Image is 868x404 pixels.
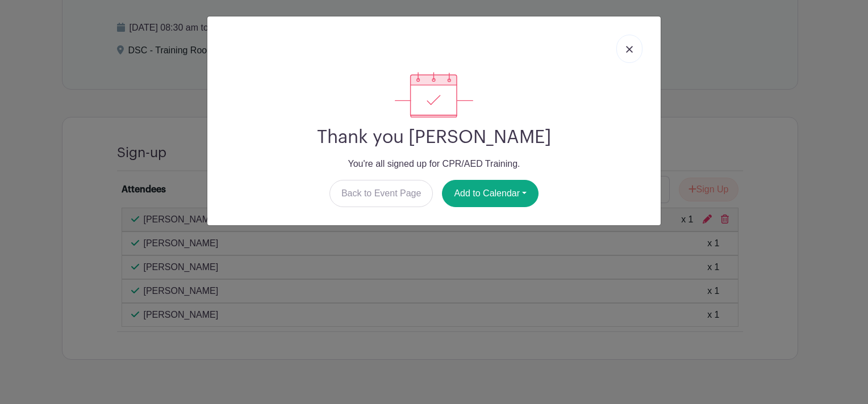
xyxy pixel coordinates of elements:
[329,180,433,207] a: Back to Event Page
[626,46,633,53] img: close_button-5f87c8562297e5c2d7936805f587ecaba9071eb48480494691a3f1689db116b3.svg
[216,127,652,148] h2: Thank you [PERSON_NAME]
[395,72,473,117] img: signup_complete-c468d5dda3e2740ee63a24cb0ba0d3ce5d8a4ecd24259e683200fb1569d990c8.svg
[216,157,652,171] p: You're all signed up for CPR/AED Training.
[442,180,539,207] button: Add to Calendar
